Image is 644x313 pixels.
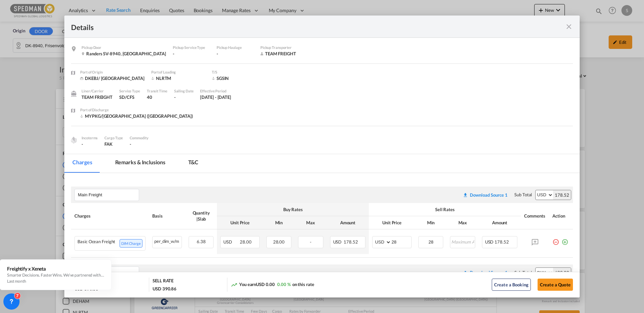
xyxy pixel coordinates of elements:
[74,213,146,219] div: Charges
[514,192,532,198] div: Sub Total
[220,206,365,212] div: Buy Rates
[82,45,166,51] div: Pickup Door
[459,270,511,275] div: Download original source rate sheet
[327,216,369,229] th: Amount
[104,135,123,141] div: Cargo Type
[104,141,123,147] div: FAK
[485,239,494,245] span: USD
[217,45,254,51] div: Pickup Haulage
[153,278,173,285] div: SELL RATE
[174,94,194,100] div: -
[82,141,98,147] div: -
[463,192,508,198] div: Download original source rate sheet
[82,135,98,141] div: Incoterms
[80,75,144,81] div: DKEBJ/ Esbjerg
[479,216,521,229] th: Amount
[153,286,176,292] div: USD 390.86
[77,239,115,248] div: Basic Ocean Freight
[231,281,314,288] div: You earn on this rate
[80,69,144,75] div: Port of Origin
[333,239,343,245] span: USD
[470,192,508,198] div: Download Source 1
[80,113,193,119] div: MYPKG/Port Klang (Pelabuhan Klang)
[492,279,531,291] button: Create a Booking
[419,236,443,247] input: Minimum Amount
[180,154,207,173] md-tab-item: T&C
[152,213,182,219] div: Basis
[277,282,290,287] span: 0.00 %
[470,270,508,275] div: Download Source 1
[147,88,167,94] div: Transit Time
[415,216,447,229] th: Min
[538,279,573,291] button: Create a Quote
[263,216,295,229] th: Min
[447,216,478,229] th: Max
[71,22,523,31] div: Details
[372,206,517,212] div: Sell Rates
[107,154,173,173] md-tab-item: Remarks & Inclusions
[295,216,326,229] th: Max
[153,236,182,245] div: per_dim_w/m
[151,75,205,81] div: NLRTM
[212,69,266,75] div: T/S
[78,190,139,200] input: Leg Name
[197,239,206,244] span: 6.38
[173,45,210,51] div: Pickup Service Type
[553,268,571,277] div: 600.00
[310,239,312,245] span: -
[514,269,532,276] div: Sub Total
[553,190,571,200] div: 178.52
[82,88,112,94] div: Liner/Carrier
[273,239,285,245] span: 28.00
[459,266,511,279] button: Download original source rate sheet
[240,239,252,245] span: 28.00
[64,16,580,297] md-dialog: Pickup Door ...
[64,154,213,173] md-pagination-wrapper: Use the left and right arrow keys to navigate between tabs
[463,270,508,275] div: Download original source rate sheet
[64,154,100,173] md-tab-item: Charges
[217,51,254,57] div: -
[451,236,475,247] input: Maximum Amount
[521,203,549,229] th: Comments
[494,239,509,245] span: 178.52
[549,203,573,229] th: Action
[119,88,140,94] div: Service Type
[200,88,231,94] div: Effective Period
[459,192,511,198] div: Download original source rate sheet
[82,94,112,100] div: TEAM FREIGHT
[130,141,131,147] span: -
[147,94,167,100] div: 40
[459,189,511,201] button: Download original source rate sheet
[391,236,411,247] input: 28
[200,94,231,100] div: 1 Aug 2025 - 31 Aug 2025
[463,192,468,198] md-icon: icon-download
[369,216,415,229] th: Unit Price
[231,281,237,288] md-icon: icon-trending-up
[463,270,468,276] md-icon: icon-download
[260,51,297,57] div: TEAM FREIGHT
[256,282,275,287] span: USD 0.00
[260,45,297,51] div: Pickup Transporter
[344,239,358,245] span: 178.52
[151,69,205,75] div: Port of Loading
[217,216,263,229] th: Unit Price
[70,136,77,144] img: cargo.png
[552,236,559,243] md-icon: icon-minus-circle-outline red-400-fg pt-7
[173,51,210,57] div: -
[130,135,148,141] div: Commodity
[119,94,134,100] span: SD/CFS
[80,107,193,113] div: Port of Discharge
[82,51,166,57] div: Randers SV-8940 , Denmark
[565,23,573,31] md-icon: icon-close fg-AAA8AD m-0 cursor
[174,88,194,94] div: Sailing Date
[223,239,239,245] span: USD
[212,75,266,81] div: SGSIN
[120,239,142,248] span: DIM Charge
[189,210,214,222] div: Quantity | Slab
[561,236,568,243] md-icon: icon-plus-circle-outline green-400-fg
